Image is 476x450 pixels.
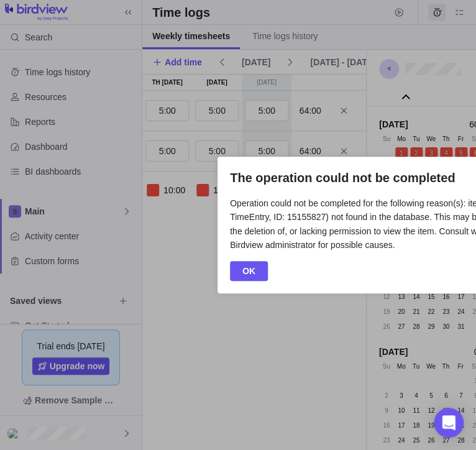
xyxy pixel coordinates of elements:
div: Open Intercom Messenger [434,408,464,438]
span: OK [242,264,255,278]
span: OK [230,261,268,281]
